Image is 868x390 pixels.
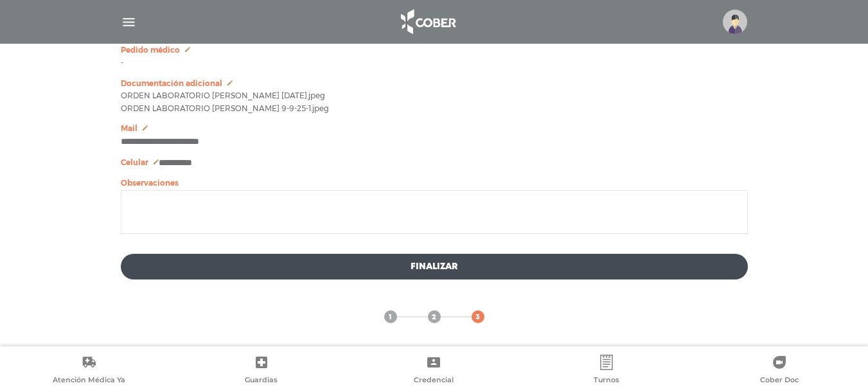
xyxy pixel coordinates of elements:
[760,375,799,387] span: Cober Doc
[121,254,748,279] button: Finalizar
[245,375,278,387] span: Guardias
[121,79,222,88] span: Documentación adicional
[348,355,520,387] a: Credencial
[389,312,392,323] span: 1
[121,158,148,167] span: Celular
[121,58,748,67] p: -
[3,355,175,387] a: Atención Médica Ya
[693,355,865,387] a: Cober Doc
[475,312,480,323] span: 3
[384,310,397,323] a: 1
[414,375,454,387] span: Credencial
[394,6,461,37] img: logo_cober_home-white.png
[121,105,329,112] span: ORDEN LABORATORIO [PERSON_NAME] 9-9-25-1.jpeg
[121,46,180,55] span: Pedido médico
[121,179,748,188] p: Observaciones
[594,375,619,387] span: Turnos
[723,10,747,34] img: profile-placeholder.svg
[121,14,137,30] img: Cober_menu-lines-white.svg
[520,355,693,387] a: Turnos
[432,312,436,323] span: 2
[175,355,348,387] a: Guardias
[53,375,125,387] span: Atención Médica Ya
[121,124,137,133] span: Mail
[472,310,484,323] a: 3
[428,310,441,323] a: 2
[121,92,325,100] span: ORDEN LABORATORIO [PERSON_NAME] [DATE].jpeg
